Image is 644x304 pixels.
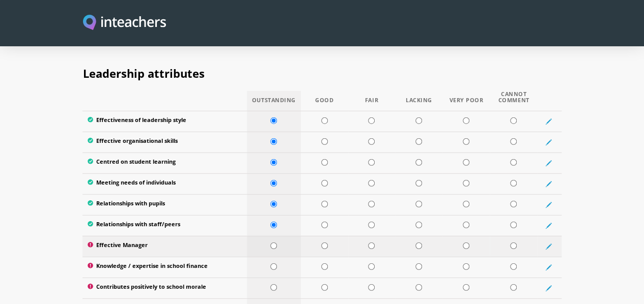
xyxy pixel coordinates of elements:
[88,200,241,209] label: Relationships with pupils
[88,262,241,272] label: Knowledge / expertise in school finance
[88,221,241,230] label: Relationships with staff/peers
[490,91,538,111] th: Cannot Comment
[83,15,166,32] img: Inteachers
[247,91,301,111] th: Outstanding
[88,116,241,126] label: Effectiveness of leadership style
[442,91,490,111] th: Very Poor
[83,15,166,32] a: Visit this site's homepage
[88,283,241,293] label: Contributes positively to school morale
[348,91,396,111] th: Fair
[88,137,241,147] label: Effective organisational skills
[301,91,348,111] th: Good
[88,241,241,251] label: Effective Manager
[395,91,442,111] th: Lacking
[88,179,241,189] label: Meeting needs of individuals
[88,158,241,168] label: Centred on student learning
[82,66,204,81] span: Leadership attributes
